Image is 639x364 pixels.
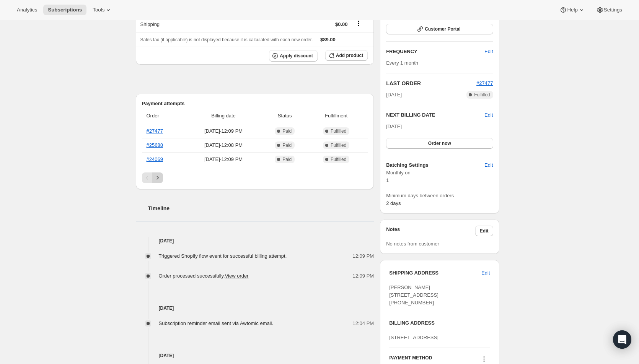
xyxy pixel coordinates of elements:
span: 12:09 PM [353,272,374,280]
span: [DATE] · 12:09 PM [187,127,260,135]
h3: SHIPPING ADDRESS [389,269,481,277]
th: Order [142,107,185,124]
button: Edit [480,45,497,58]
button: Tools [88,5,117,15]
button: Add product [325,50,368,61]
a: #25688 [147,142,163,148]
span: [DATE] [386,123,402,129]
span: No notes from customer [386,241,439,247]
button: Next [152,172,163,183]
button: Analytics [12,5,42,15]
h4: [DATE] [136,237,374,245]
h2: LAST ORDER [386,80,476,87]
span: [STREET_ADDRESS] [389,335,438,340]
span: 12:09 PM [353,252,374,260]
span: Edit [480,228,489,234]
h2: FREQUENCY [386,48,484,55]
div: Open Intercom Messenger [613,330,631,349]
span: Order now [428,140,451,146]
span: [DATE] [386,91,402,99]
span: Sales tax (if applicable) is not displayed because it is calculated with each new order. [140,37,313,42]
span: Fulfilled [331,142,346,148]
span: $89.00 [320,37,336,42]
span: Every 1 month [386,60,418,66]
span: $0.00 [335,21,348,27]
span: Paid [282,128,292,134]
h2: NEXT BILLING DATE [386,111,484,119]
a: #27477 [147,128,163,134]
span: Edit [484,161,493,169]
span: Fulfilled [331,156,346,162]
a: #27477 [476,80,493,86]
span: Fulfilled [331,128,346,134]
span: Apply discount [280,53,313,59]
button: Edit [484,111,493,119]
button: Shipping actions [352,19,365,28]
span: Customer Portal [425,26,460,32]
h4: [DATE] [136,352,374,359]
h3: BILLING ADDRESS [389,319,490,327]
span: 12:04 PM [353,320,374,327]
span: Help [567,7,577,13]
button: Edit [475,226,493,236]
th: Shipping [136,16,252,32]
button: Order now [386,138,493,149]
span: Add product [336,52,363,58]
a: #24069 [147,156,163,162]
button: Edit [480,159,497,171]
span: Fulfillment [309,112,363,120]
span: Fulfilled [474,92,490,98]
button: #27477 [476,80,493,87]
span: Edit [481,269,490,277]
span: 2 days [386,200,401,206]
button: Edit [477,267,494,279]
span: Subscriptions [48,7,82,13]
a: View order [225,273,249,279]
span: Triggered Shopify flow event for successful billing attempt. [159,253,287,259]
span: Monthly on [386,169,493,177]
button: Customer Portal [386,24,493,34]
span: Minimum days between orders [386,192,493,200]
span: Analytics [17,7,37,13]
span: Settings [604,7,622,13]
span: Billing date [187,112,260,120]
span: Tools [93,7,104,13]
span: Paid [282,142,292,148]
span: [DATE] · 12:09 PM [187,156,260,163]
span: Subscription reminder email sent via Awtomic email. [159,320,274,326]
h2: Payment attempts [142,100,368,107]
span: 1 [386,177,389,183]
span: Paid [282,156,292,162]
button: Help [555,5,590,15]
span: Edit [484,48,493,55]
span: [PERSON_NAME] [STREET_ADDRESS] [PHONE_NUMBER] [389,284,438,305]
button: Apply discount [269,50,318,62]
button: Settings [592,5,627,15]
span: Status [265,112,305,120]
h4: [DATE] [136,304,374,312]
span: Order processed successfully. [159,273,249,279]
h2: Timeline [148,205,374,212]
h3: Notes [386,226,475,236]
button: Subscriptions [43,5,86,15]
h6: Batching Settings [386,161,484,169]
span: [DATE] · 12:08 PM [187,141,260,149]
nav: Pagination [142,172,368,183]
